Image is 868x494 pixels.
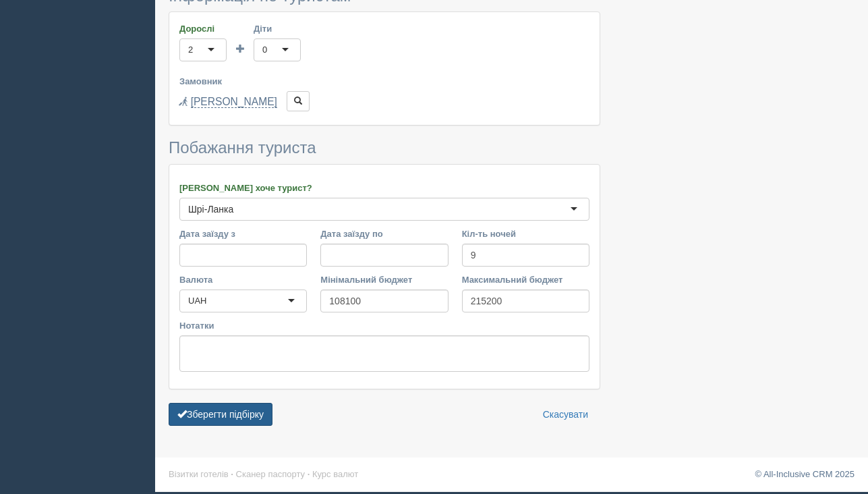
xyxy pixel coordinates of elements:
label: Максимальний бюджет [462,273,589,286]
button: Зберегти підбірку [169,403,272,426]
a: Скасувати [534,403,597,426]
label: Кіл-ть ночей [462,227,589,240]
label: Дорослі [179,22,227,35]
span: · [231,469,233,479]
label: Нотатки [179,319,589,332]
a: Візитки готелів [169,469,229,479]
div: 2 [188,43,193,57]
span: · [308,469,310,479]
div: Шрі-Ланка [188,202,233,216]
div: UAH [188,294,206,308]
label: Дата заїзду по [320,227,448,240]
label: Валюта [179,273,307,286]
a: Сканер паспорту [236,469,305,479]
span: Побажання туриста [169,138,316,157]
div: 0 [262,43,267,57]
a: Курс валют [312,469,358,479]
label: Діти [254,22,301,35]
a: © All-Inclusive CRM 2025 [755,469,855,479]
label: Мінімальний бюджет [320,273,448,286]
label: Замовник [179,75,589,88]
label: [PERSON_NAME] хоче турист? [179,182,589,194]
a: [PERSON_NAME] [191,96,277,108]
label: Дата заїзду з [179,227,307,240]
input: 7-10 або 7,10,14 [462,244,589,267]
